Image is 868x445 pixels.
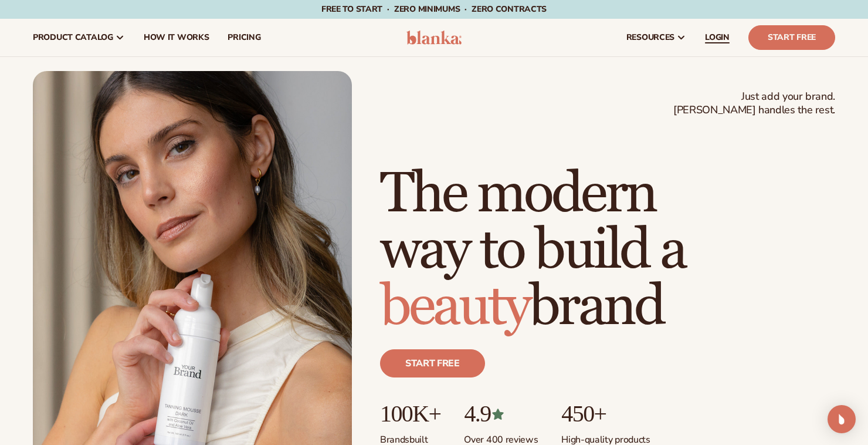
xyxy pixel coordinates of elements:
h1: The modern way to build a brand [380,166,835,335]
div: Open Intercom Messenger [828,405,856,433]
a: pricing [218,19,270,56]
p: 4.9 [464,401,538,427]
span: Just add your brand. [PERSON_NAME] handles the rest. [673,90,835,117]
a: How It Works [134,19,219,56]
a: LOGIN [696,19,739,56]
span: How It Works [144,33,209,42]
span: Free to start · ZERO minimums · ZERO contracts [321,4,547,15]
a: Start free [380,349,485,377]
img: logo [406,31,462,45]
a: product catalog [23,19,134,56]
a: resources [617,19,696,56]
span: beauty [380,272,529,341]
span: LOGIN [705,33,730,42]
p: 450+ [561,401,650,427]
p: 100K+ [380,401,440,427]
a: Start Free [748,25,835,50]
span: pricing [228,33,260,42]
span: resources [626,33,674,42]
span: product catalog [33,33,113,42]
